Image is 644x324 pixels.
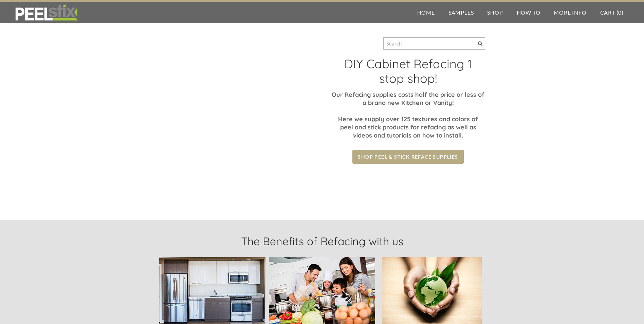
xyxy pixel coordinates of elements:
[618,9,622,16] span: 0
[547,2,593,23] a: More Info
[14,4,79,21] img: REFACE SUPPLIES
[241,234,403,248] font: The Benefits of Refacing with us
[410,2,442,23] a: Home
[442,2,481,23] a: Samples
[478,41,482,46] span: Search
[332,91,484,107] font: Our Refacing supplies costs half the price or less of a brand new Kitchen or Vanity!
[510,2,547,23] a: How To
[480,2,510,23] a: Shop
[331,56,485,91] h2: DIY Cabinet Refacing 1 stop shop!
[338,115,478,139] font: Here we supply over 125 textures and colors of peel and stick products for refacing as well as vi...
[383,37,485,50] input: Search
[352,150,463,164] a: Shop Peel & Stick Reface Supplies
[593,2,630,23] a: Cart (0)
